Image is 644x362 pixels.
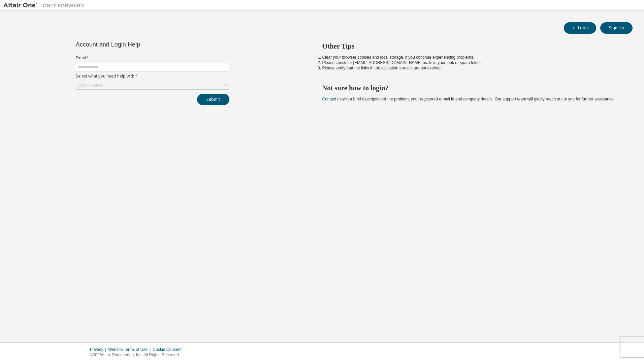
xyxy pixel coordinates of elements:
[108,347,153,352] div: Website Terms of Use
[564,22,596,34] button: Login
[322,97,615,101] span: with a brief description of the problem, your registered e-mail id and company details. Our suppo...
[322,97,342,101] a: Contact us
[77,83,102,88] div: Click to select
[322,84,621,92] h2: Not sure how to login?
[76,73,229,79] label: Select what you need help with
[322,60,621,65] li: Please check for [EMAIL_ADDRESS][DOMAIN_NAME] mails in your junk or spam folder.
[322,65,621,71] li: Please verify that the links in the activation e-mails are not expired.
[153,347,185,352] div: Cookie Consent
[322,42,621,51] h2: Other Tips
[76,55,229,61] label: Email
[90,347,108,352] div: Privacy
[197,94,229,105] button: Submit
[322,55,621,60] li: Clear your browser cookies and local storage, if you continue experiencing problems.
[76,42,199,47] div: Account and Login Help
[3,2,88,9] img: Altair One
[90,352,186,358] p: © 2025 Altair Engineering, Inc. All Rights Reserved.
[76,81,229,89] div: Click to select
[600,22,633,34] button: Sign Up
